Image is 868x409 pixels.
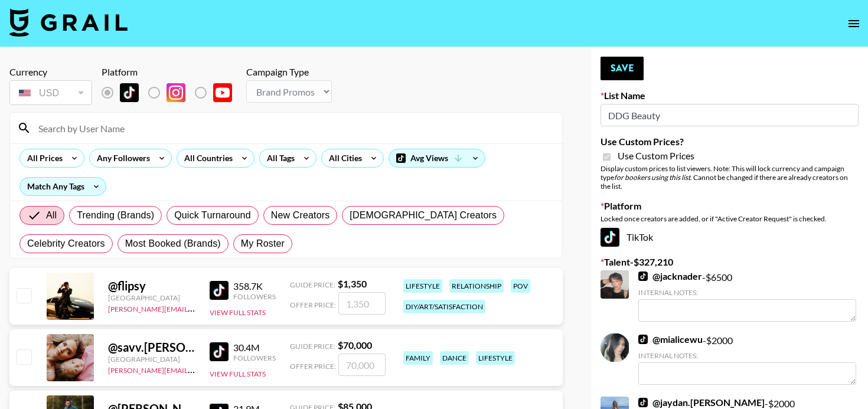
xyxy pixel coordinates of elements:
a: [PERSON_NAME][EMAIL_ADDRESS][DOMAIN_NAME] [108,302,283,313]
div: Followers [233,354,276,362]
strong: $ 1,350 [338,278,367,289]
div: - $ 6500 [638,270,856,322]
div: Campaign Type [246,66,332,78]
div: lifestyle [476,351,515,365]
div: Avg Views [389,149,485,167]
div: Match Any Tags [20,178,106,195]
img: Instagram [167,83,185,102]
label: List Name [601,90,859,102]
input: Search by User Name [31,119,555,138]
span: My Roster [241,237,285,251]
img: TikTok [638,398,648,407]
span: Quick Turnaround [174,208,251,223]
label: Platform [601,200,859,212]
span: All [46,208,57,223]
div: [GEOGRAPHIC_DATA] [108,293,195,302]
div: All Tags [260,149,297,167]
button: View Full Stats [210,308,266,317]
div: USD [12,83,90,103]
img: TikTok [638,271,648,281]
div: diy/art/satisfaction [403,300,485,313]
div: All Prices [20,149,65,167]
em: for bookers using this list [614,173,690,182]
span: Celebrity Creators [27,237,105,251]
div: Platform [102,66,242,78]
div: TikTok [601,228,859,247]
img: TikTok [638,335,648,344]
span: Guide Price: [290,342,335,351]
div: @ flipsy [108,279,195,293]
a: @jacknader [638,270,702,282]
div: All Countries [177,149,235,167]
img: TikTok [601,228,619,247]
span: Most Booked (Brands) [125,237,221,251]
div: Internal Notes: [638,351,856,360]
button: open drawer [842,12,866,35]
div: dance [440,351,469,365]
div: Currency [9,66,92,78]
label: Use Custom Prices? [601,136,859,148]
div: Locked once creators are added, or if "Active Creator Request" is checked. [601,214,859,223]
div: pov [511,279,530,293]
img: YouTube [213,83,232,102]
div: Internal Notes: [638,288,856,297]
div: Any Followers [90,149,152,167]
a: [PERSON_NAME][EMAIL_ADDRESS][DOMAIN_NAME] [108,364,283,375]
strong: $ 70,000 [338,339,372,351]
div: relationship [449,279,504,293]
img: TikTok [120,83,139,102]
div: 30.4M [233,342,276,354]
a: @jaydan.[PERSON_NAME] [638,397,765,408]
div: @ savv.[PERSON_NAME] [108,340,195,355]
span: Trending (Brands) [77,208,154,223]
img: Grail Talent [9,8,128,37]
div: List locked to TikTok. [102,80,242,105]
a: @mialicewu [638,333,703,345]
div: Followers [233,292,276,301]
div: family [403,351,433,365]
span: New Creators [271,208,330,223]
div: lifestyle [403,279,442,293]
div: 358.7K [233,280,276,292]
img: TikTok [210,342,229,361]
span: Guide Price: [290,280,335,289]
span: Offer Price: [290,362,336,371]
div: All Cities [322,149,364,167]
div: Currency is locked to USD [9,78,92,107]
button: Save [601,57,644,80]
img: TikTok [210,281,229,300]
input: 1,350 [338,292,386,315]
button: View Full Stats [210,369,266,378]
div: - $ 2000 [638,333,856,385]
div: Display custom prices to list viewers. Note: This will lock currency and campaign type . Cannot b... [601,164,859,191]
span: Use Custom Prices [618,150,694,162]
div: [GEOGRAPHIC_DATA] [108,355,195,364]
label: Talent - $ 327,210 [601,256,859,268]
input: 70,000 [338,354,386,376]
span: [DEMOGRAPHIC_DATA] Creators [350,208,497,223]
span: Offer Price: [290,300,336,309]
